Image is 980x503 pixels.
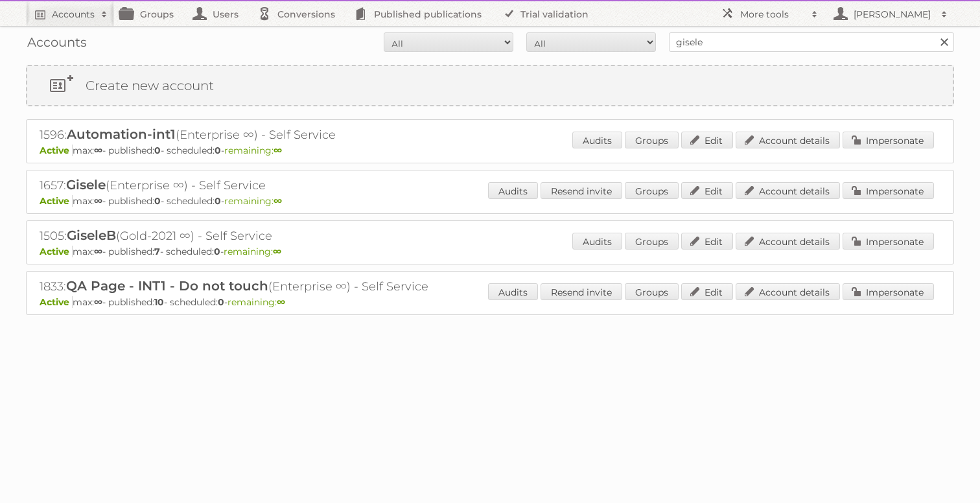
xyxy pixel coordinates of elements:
[224,145,282,156] span: remaining:
[714,1,824,26] a: More tools
[274,195,282,207] strong: ∞
[625,182,679,199] a: Groups
[736,283,840,300] a: Account details
[40,228,493,244] h2: 1505: (Gold-2021 ∞) - Self Service
[740,8,805,21] h2: More tools
[224,195,282,207] span: remaining:
[40,145,73,156] span: Active
[67,228,116,243] span: GiseleB
[850,8,935,21] h2: [PERSON_NAME]
[495,1,601,26] a: Trial validation
[40,126,493,143] h2: 1596: (Enterprise ∞) - Self Service
[94,246,102,257] strong: ∞
[824,1,954,26] a: [PERSON_NAME]
[40,296,73,308] span: Active
[736,233,840,250] a: Account details
[94,195,102,207] strong: ∞
[154,195,161,207] strong: 0
[114,1,187,26] a: Groups
[348,1,495,26] a: Published publications
[572,233,622,250] a: Audits
[736,132,840,148] a: Account details
[154,296,164,308] strong: 10
[273,246,281,257] strong: ∞
[541,283,622,300] a: Resend invite
[27,66,953,105] a: Create new account
[154,145,161,156] strong: 0
[541,182,622,199] a: Resend invite
[187,1,251,26] a: Users
[843,283,934,300] a: Impersonate
[214,246,220,257] strong: 0
[40,246,73,257] span: Active
[94,296,102,308] strong: ∞
[40,145,940,156] p: max: - published: - scheduled: -
[681,283,733,300] a: Edit
[66,278,268,294] span: QA Page - INT1 - Do not touch
[736,182,840,199] a: Account details
[26,1,114,26] a: Accounts
[251,1,348,26] a: Conversions
[625,233,679,250] a: Groups
[215,145,221,156] strong: 0
[488,283,538,300] a: Audits
[40,195,73,207] span: Active
[154,246,160,257] strong: 7
[625,132,679,148] a: Groups
[215,195,221,207] strong: 0
[274,145,282,156] strong: ∞
[67,126,176,142] span: Automation-int1
[843,233,934,250] a: Impersonate
[40,296,940,308] p: max: - published: - scheduled: -
[625,283,679,300] a: Groups
[224,246,281,257] span: remaining:
[40,278,493,295] h2: 1833: (Enterprise ∞) - Self Service
[40,246,940,257] p: max: - published: - scheduled: -
[66,177,106,193] span: Gisele
[227,296,285,308] span: remaining:
[40,177,493,194] h2: 1657: (Enterprise ∞) - Self Service
[52,8,95,21] h2: Accounts
[218,296,224,308] strong: 0
[681,132,733,148] a: Edit
[843,132,934,148] a: Impersonate
[681,182,733,199] a: Edit
[572,132,622,148] a: Audits
[277,296,285,308] strong: ∞
[94,145,102,156] strong: ∞
[681,233,733,250] a: Edit
[843,182,934,199] a: Impersonate
[40,195,940,207] p: max: - published: - scheduled: -
[488,182,538,199] a: Audits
